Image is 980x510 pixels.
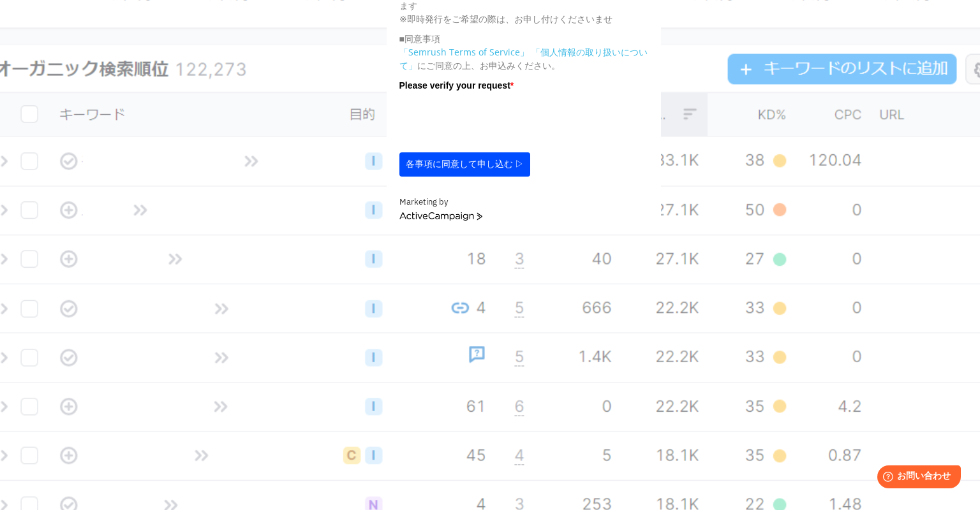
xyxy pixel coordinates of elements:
button: 各事項に同意して申し込む ▷ [399,152,531,177]
a: 「個人情報の取り扱いについて」 [399,46,648,71]
p: にご同意の上、お申込みください。 [399,45,648,72]
p: ■同意事項 [399,32,648,45]
div: Marketing by [399,196,648,209]
label: Please verify your request [399,78,648,92]
iframe: Help widget launcher [866,460,966,496]
iframe: reCAPTCHA [399,96,593,146]
a: 「Semrush Terms of Service」 [399,46,529,58]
